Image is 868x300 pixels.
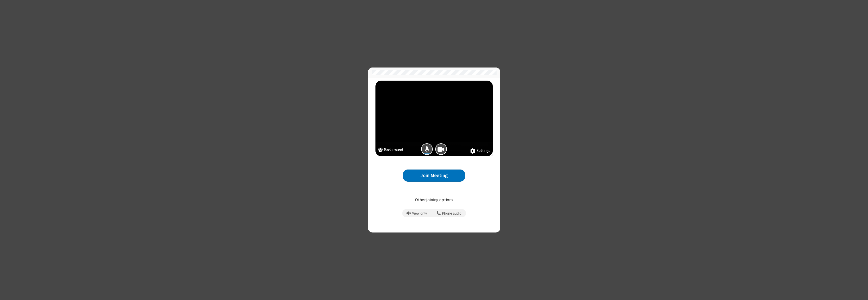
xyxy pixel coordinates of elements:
button: Prevent echo when there is already an active mic and speaker in the room. [405,209,429,218]
button: Settings [470,148,490,154]
p: Other joining options [375,197,493,203]
span: View only [412,211,427,216]
span: Phone audio [442,211,462,216]
button: Use your phone for mic and speaker while you view the meeting on this device. [435,209,464,218]
button: Join Meeting [403,170,465,182]
button: Background [378,147,403,154]
button: Camera is on [435,143,447,155]
button: Mic is on [421,143,433,155]
span: | [431,210,432,217]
